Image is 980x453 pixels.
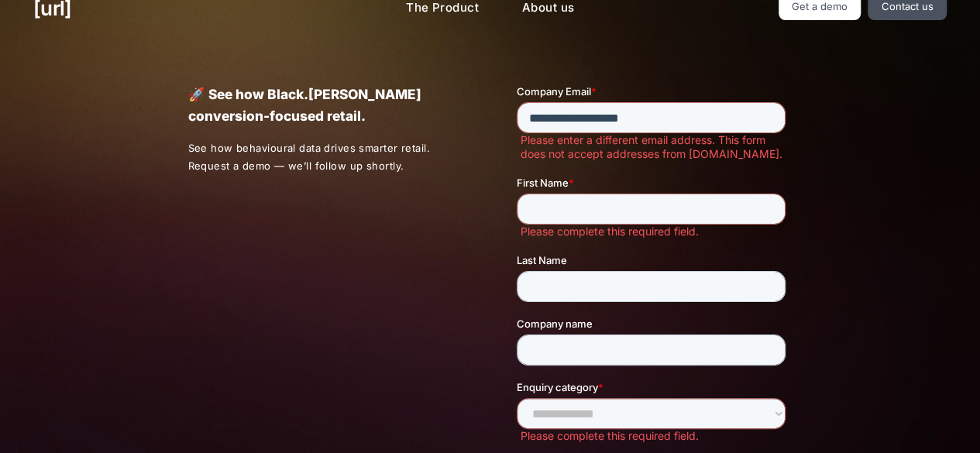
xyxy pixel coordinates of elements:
[187,84,462,127] p: 🚀 See how Black.[PERSON_NAME] conversion-focused retail.
[187,139,463,175] p: See how behavioural data drives smarter retail. Request a demo — we’ll follow up shortly.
